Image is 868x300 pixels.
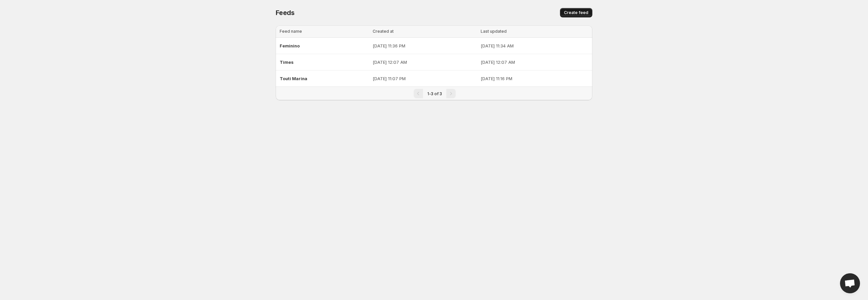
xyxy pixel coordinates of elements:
[481,75,588,82] p: [DATE] 11:16 PM
[373,42,477,49] p: [DATE] 11:36 PM
[280,29,302,34] span: Feed name
[373,75,477,82] p: [DATE] 11:07 PM
[840,273,860,293] a: Open chat
[564,10,588,15] span: Create feed
[481,42,588,49] p: [DATE] 11:34 AM
[276,9,295,17] span: Feeds
[276,87,592,100] nav: Pagination
[373,29,394,34] span: Created at
[481,29,507,34] span: Last updated
[280,43,300,48] span: Feminino
[481,59,588,65] p: [DATE] 12:07 AM
[280,59,294,65] span: Times
[280,76,307,81] span: Touti Marina
[373,59,477,65] p: [DATE] 12:07 AM
[427,91,442,96] span: 1-3 of 3
[560,8,592,17] button: Create feed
